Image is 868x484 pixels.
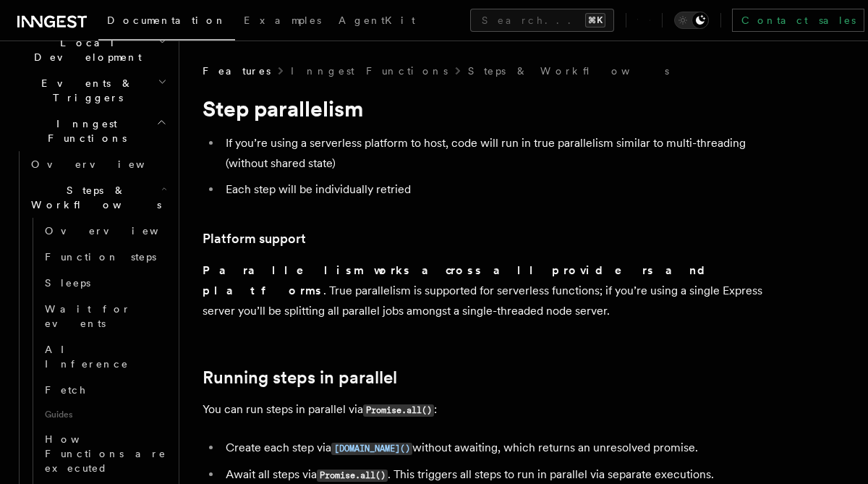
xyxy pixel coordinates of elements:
[468,64,669,78] a: Steps & Workflows
[45,251,156,263] span: Function steps
[203,263,717,297] strong: Parallelism works across all providers and platforms
[203,95,781,122] h1: Step parallelism
[39,244,170,270] a: Function steps
[12,116,156,145] span: Inngest Functions
[45,277,90,289] span: Sleeps
[585,13,605,27] kbd: ⌘K
[39,296,170,336] a: Wait for events
[235,4,330,39] a: Examples
[203,64,271,78] span: Features
[331,443,412,455] code: [DOMAIN_NAME]()
[291,64,448,78] a: Inngest Functions
[221,438,781,459] li: Create each step via without awaiting, which returns an unresolved promise.
[39,270,170,296] a: Sleeps
[203,260,781,321] p: . True parallelism is supported for serverless functions; if you’re using a single Express server...
[39,218,170,244] a: Overview
[45,303,131,329] span: Wait for events
[317,470,388,482] code: Promise.all()
[107,14,226,26] span: Documentation
[12,30,170,70] button: Local Development
[363,404,434,417] code: Promise.all()
[45,225,194,237] span: Overview
[203,229,306,249] a: Platform support
[45,384,87,396] span: Fetch
[331,441,412,454] a: [DOMAIN_NAME]()
[39,426,170,481] a: How Functions are executed
[25,177,170,218] button: Steps & Workflows
[203,399,781,420] p: You can run steps in parallel via :
[39,403,170,426] span: Guides
[244,14,321,26] span: Examples
[45,433,166,474] span: How Functions are executed
[98,4,235,41] a: Documentation
[45,344,129,370] span: AI Inference
[470,9,614,32] button: Search...⌘K
[25,183,161,212] span: Steps & Workflows
[339,14,415,26] span: AgentKit
[221,133,781,174] li: If you’re using a serverless platform to host, code will run in true parallelism similar to multi...
[31,158,180,170] span: Overview
[221,179,781,200] li: Each step will be individually retried
[12,70,170,111] button: Events & Triggers
[330,4,424,39] a: AgentKit
[203,368,397,388] a: Running steps in parallel
[12,35,158,64] span: Local Development
[39,377,170,403] a: Fetch
[12,111,170,151] button: Inngest Functions
[674,12,709,29] button: Toggle dark mode
[732,9,864,32] a: Contact sales
[25,151,170,177] a: Overview
[12,76,158,105] span: Events & Triggers
[39,336,170,377] a: AI Inference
